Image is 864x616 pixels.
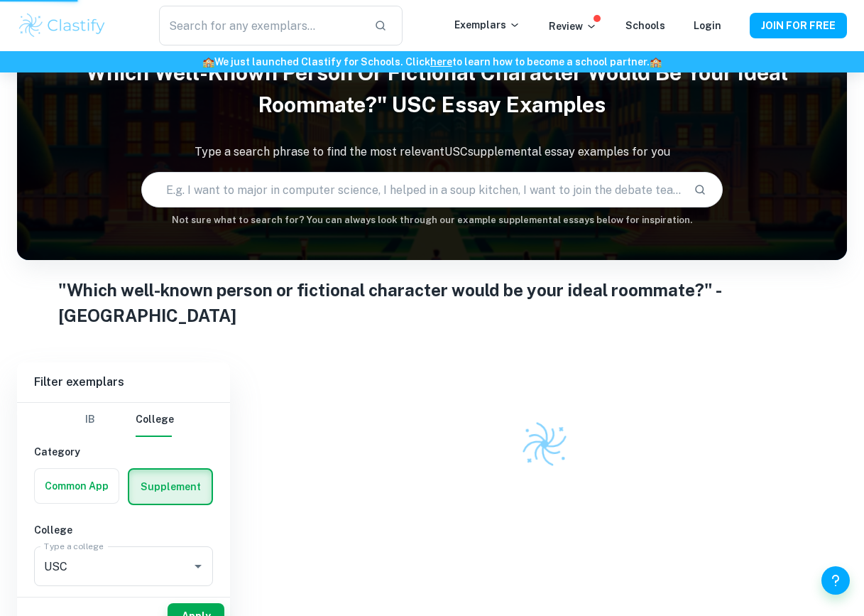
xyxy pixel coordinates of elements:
[821,566,850,595] button: Help and Feedback
[35,469,119,503] button: Common App
[17,144,847,161] p: Type a search phrase to find the most relevant USC supplemental essay examples for you
[202,56,214,67] span: 🏫
[650,56,662,67] span: 🏫
[625,20,665,31] a: Schools
[17,362,230,402] h6: Filter exemplars
[136,403,174,437] button: College
[17,213,847,227] h6: Not sure what to search for? You can always look through our example supplemental essays below fo...
[129,470,212,504] button: Supplement
[688,178,712,202] button: Search
[3,54,861,70] h6: We just launched Clastify for Schools. Click to learn how to become a school partner.
[454,17,520,33] p: Exemplars
[430,56,452,67] a: here
[549,18,597,34] p: Review
[142,170,682,210] input: E.g. I want to major in computer science, I helped in a soup kitchen, I want to join the debate t...
[34,444,213,460] h6: Category
[188,556,208,576] button: Open
[518,418,571,471] img: Clastify logo
[694,20,721,31] a: Login
[17,51,847,126] h1: "Which well-known person or fictional character would be your ideal roommate?" USC Essay Examples
[58,277,805,328] h1: "Which well-known person or fictional character would be your ideal roommate?" - [GEOGRAPHIC_DATA]
[750,13,847,38] button: JOIN FOR FREE
[73,403,107,437] button: IB
[159,6,362,45] input: Search for any exemplars...
[17,11,107,40] img: Clastify logo
[44,540,103,552] label: Type a college
[73,403,174,437] div: Filter type choice
[34,522,213,538] h6: College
